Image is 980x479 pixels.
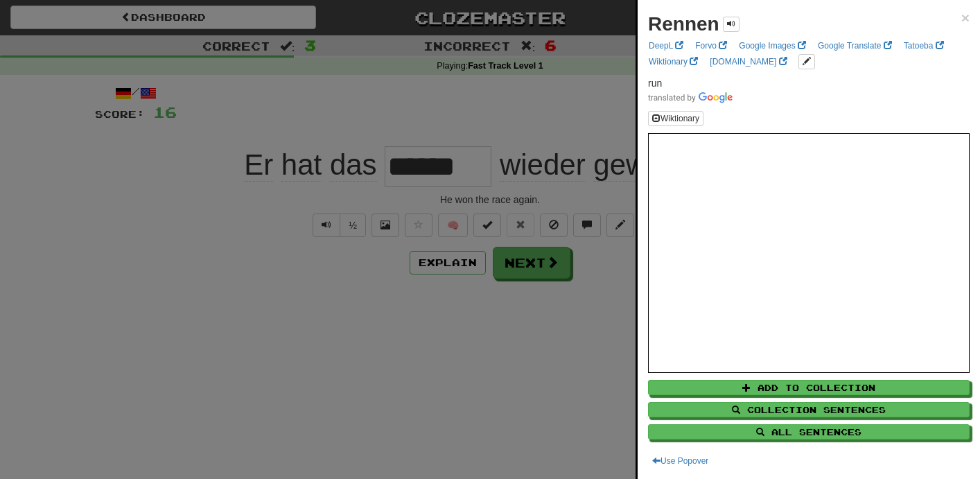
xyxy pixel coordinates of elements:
button: edit links [798,54,815,69]
a: Wiktionary [645,54,702,69]
button: Collection Sentences [648,402,970,417]
strong: Rennen [648,13,719,35]
a: [DOMAIN_NAME] [706,54,791,69]
button: All Sentences [648,424,970,439]
button: Wiktionary [648,111,703,126]
a: Google Translate [814,38,896,53]
a: DeepL [645,38,688,53]
button: Use Popover [648,453,712,469]
a: Forvo [691,38,731,53]
span: × [961,10,970,26]
span: run [648,78,662,89]
button: Close [961,10,970,25]
img: Color short [648,92,733,103]
a: Google Images [735,38,810,53]
a: Tatoeba [900,38,948,53]
button: Add to Collection [648,380,970,395]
